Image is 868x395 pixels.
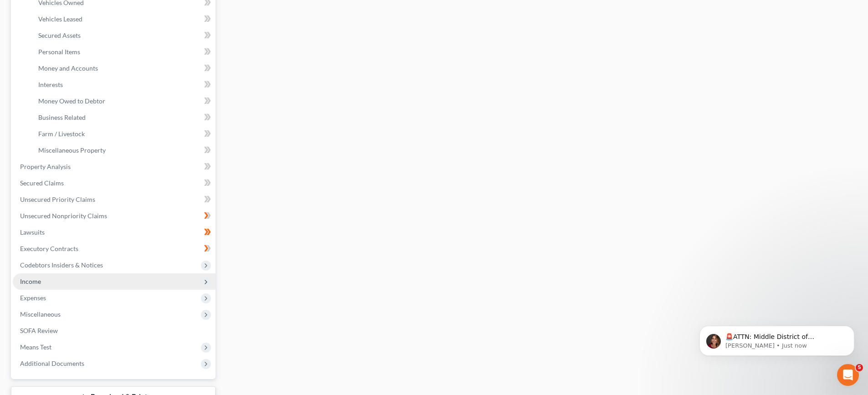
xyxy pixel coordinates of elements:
a: Unsecured Priority Claims [13,191,216,208]
a: Vehicles Leased [31,11,216,27]
a: Lawsuits [13,224,216,241]
span: Unsecured Nonpriority Claims [20,212,107,220]
span: Farm / Livestock [38,130,85,138]
span: Codebtors Insiders & Notices [20,261,103,269]
span: Secured Claims [20,179,64,187]
a: Property Analysis [13,159,216,175]
a: Secured Assets [31,27,216,44]
span: Unsecured Priority Claims [20,195,95,203]
a: Secured Claims [13,175,216,191]
span: Business Related [38,113,86,121]
a: Farm / Livestock [31,126,216,142]
a: Money and Accounts [31,60,216,77]
a: Business Related [31,109,216,126]
span: 5 [856,364,863,371]
span: Additional Documents [20,359,84,367]
a: Interests [31,77,216,93]
span: Lawsuits [20,228,45,236]
a: Miscellaneous Property [31,142,216,159]
span: SOFA Review [20,327,58,334]
span: Personal Items [38,48,80,56]
a: Money Owed to Debtor [31,93,216,109]
a: SOFA Review [13,323,216,339]
iframe: Intercom live chat [837,364,859,386]
iframe: Intercom notifications message [686,307,868,370]
span: Secured Assets [38,31,81,39]
a: Personal Items [31,44,216,60]
span: Income [20,277,41,285]
span: Miscellaneous [20,310,61,318]
span: Expenses [20,294,46,302]
span: Money Owed to Debtor [38,97,105,105]
span: Interests [38,81,63,88]
span: Money and Accounts [38,64,98,72]
span: Vehicles Leased [38,15,82,23]
span: Property Analysis [20,163,71,170]
a: Executory Contracts [13,241,216,257]
a: Unsecured Nonpriority Claims [13,208,216,224]
span: Means Test [20,343,51,351]
span: Miscellaneous Property [38,146,106,154]
span: Executory Contracts [20,245,78,252]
